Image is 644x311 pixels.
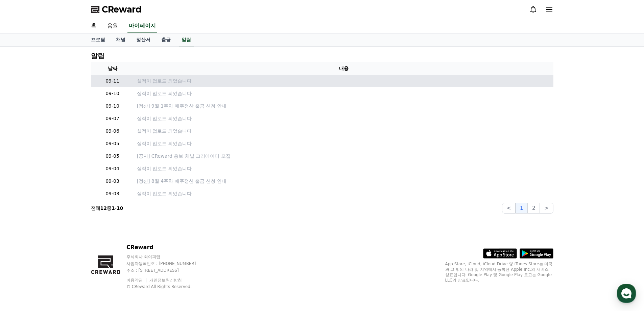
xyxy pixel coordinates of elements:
[137,90,551,97] a: 실적이 업로드 되었습니다
[86,19,102,33] a: 홈
[86,34,111,46] a: 프로필
[117,205,123,211] strong: 10
[134,62,553,75] th: 내용
[137,153,551,160] a: [공지] CReward 홍보 채널 크리에이터 모집
[94,128,132,135] p: 09-06
[540,203,553,214] button: >
[179,34,194,46] a: 알림
[156,34,176,46] a: 출금
[94,90,132,97] p: 09-10
[137,128,551,135] a: 실적이 업로드 되었습니다
[94,165,132,172] p: 09-04
[137,165,551,172] a: 실적이 업로드 되었습니다
[100,205,107,211] strong: 12
[104,225,113,230] span: 설정
[91,4,142,15] a: CReward
[149,278,182,283] a: 개인정보처리방침
[126,278,148,283] a: 이용약관
[62,225,70,230] span: 대화
[94,103,132,110] p: 09-10
[102,4,142,15] span: CReward
[94,178,132,185] p: 09-03
[137,103,551,110] a: [정산] 9월 1주차 매주정산 출금 신청 안내
[127,19,157,33] a: 마이페이지
[94,190,132,197] p: 09-03
[91,52,104,60] h4: 알림
[111,34,131,46] a: 채널
[94,115,132,122] p: 09-07
[126,268,209,273] p: 주소 : [STREET_ADDRESS]
[91,205,123,212] p: 전체 중 -
[516,203,528,214] button: 1
[137,178,551,185] a: [정산] 8월 4주차 매주정산 출금 신청 안내
[126,261,209,266] p: 사업자등록번호 : [PHONE_NUMBER]
[112,205,115,211] strong: 1
[102,19,123,33] a: 음원
[94,153,132,160] p: 09-05
[137,77,551,85] a: 실적이 업로드 되었습니다
[91,62,134,75] th: 날짜
[137,140,551,147] a: 실적이 업로드 되었습니다
[126,284,209,289] p: © CReward All Rights Reserved.
[45,215,87,231] a: 대화
[94,140,132,147] p: 09-05
[126,254,209,260] p: 주식회사 와이피랩
[137,115,551,122] a: 실적이 업로드 되었습니다
[445,261,553,283] p: App Store, iCloud, iCloud Drive 및 iTunes Store는 미국과 그 밖의 나라 및 지역에서 등록된 Apple Inc.의 서비스 상표입니다. Goo...
[131,34,156,46] a: 정산서
[2,215,45,231] a: 홈
[94,77,132,85] p: 09-11
[126,243,209,251] p: CReward
[87,215,130,231] a: 설정
[502,203,515,214] button: <
[137,190,551,197] a: 실적이 업로드 되었습니다
[21,225,25,230] span: 홈
[528,203,540,214] button: 2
